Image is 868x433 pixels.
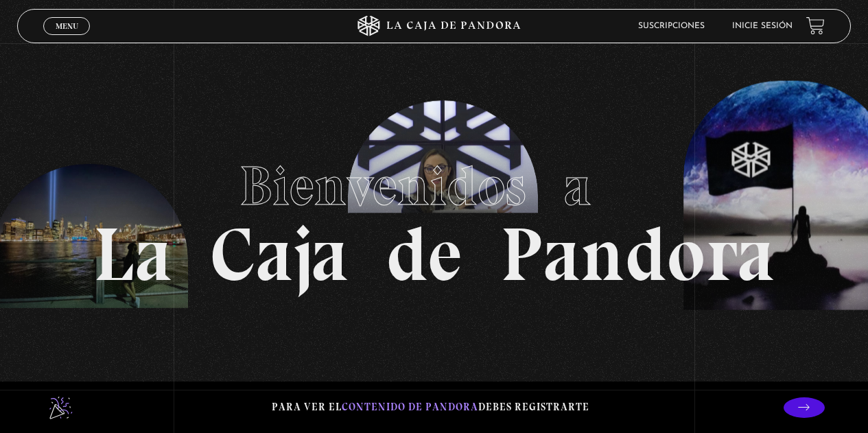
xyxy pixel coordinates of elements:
[93,141,775,292] h1: La Caja de Pandora
[638,22,705,30] a: Suscripciones
[806,16,825,35] a: View your shopping cart
[342,401,478,413] span: contenido de Pandora
[51,33,83,43] span: Cerrar
[239,153,629,219] span: Bienvenidos a
[272,398,589,417] p: Para ver el debes registrarte
[732,22,793,30] a: Inicie sesión
[56,22,78,30] span: Menu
